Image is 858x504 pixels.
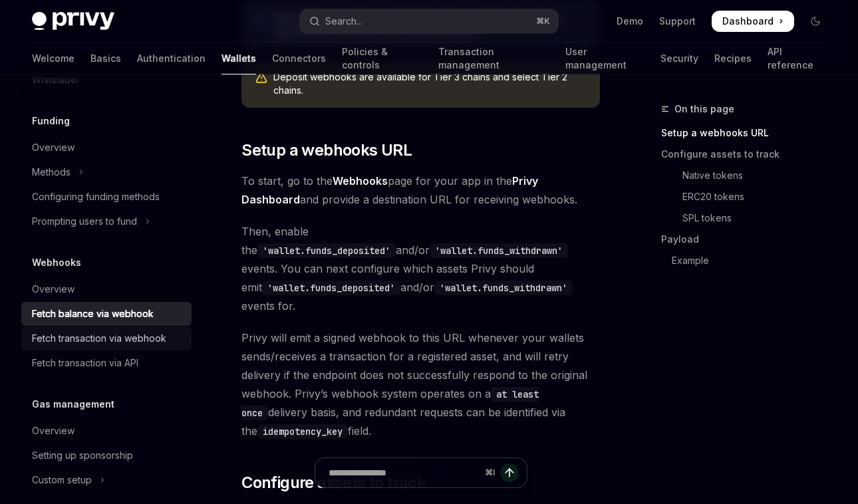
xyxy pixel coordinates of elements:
img: dark logo [32,12,114,31]
code: 'wallet.funds_withdrawn' [430,243,568,258]
svg: Warning [255,72,268,85]
div: Overview [32,140,74,156]
div: Custom setup [32,472,92,488]
div: Overview [32,423,74,439]
code: 'wallet.funds_deposited' [257,243,396,258]
span: ⌘ K [536,16,550,27]
span: Then, enable the and/or events. You can next configure which assets Privy should emit and/or even... [241,222,600,315]
code: 'wallet.funds_withdrawn' [434,281,573,295]
input: Ask a question... [329,458,480,487]
div: Configuring funding methods [32,189,160,205]
div: Search... [325,13,362,29]
a: Recipes [714,43,752,74]
a: Basics [90,43,121,74]
button: Toggle Custom setup section [21,468,192,492]
a: Overview [21,136,192,160]
div: Setting up sponsorship [32,447,133,463]
div: Deposit webhooks are available for Tier 3 chains and select Tier 2 chains. [273,70,587,97]
button: Toggle dark mode [805,11,826,32]
div: Overview [32,281,74,297]
a: User management [565,43,644,74]
code: 'wallet.funds_deposited' [262,281,400,295]
div: Fetch transaction via API [32,355,138,371]
span: Dashboard [722,15,774,28]
a: Policies & controls [342,43,422,74]
a: Dashboard [712,11,794,32]
button: Toggle Methods section [21,160,192,184]
a: Fetch transaction via API [21,351,192,375]
a: Fetch transaction via webhook [21,326,192,350]
a: Overview [21,277,192,301]
a: Demo [617,15,643,28]
h5: Gas management [32,396,114,412]
span: Privy will emit a signed webhook to this URL whenever your wallets sends/receives a transaction f... [241,328,600,440]
div: Methods [32,164,71,180]
span: Setup a webhooks URL [241,140,412,161]
a: Example [661,250,837,271]
a: Setting up sponsorship [21,443,192,467]
span: On this page [674,101,734,117]
a: SPL tokens [661,207,837,229]
div: Fetch balance via webhook [32,306,154,322]
a: Wallets [221,43,256,74]
a: Native tokens [661,165,837,186]
h5: Webhooks [32,255,81,271]
strong: Webhooks [333,174,388,188]
a: Support [659,15,696,28]
div: Fetch transaction via webhook [32,330,166,346]
a: Setup a webhooks URL [661,122,837,144]
a: Configuring funding methods [21,185,192,209]
div: Prompting users to fund [32,213,137,229]
a: Webhooks [333,174,388,188]
a: Welcome [32,43,74,74]
h5: Funding [32,113,70,129]
span: To start, go to the page for your app in the and provide a destination URL for receiving webhooks. [241,172,600,209]
a: Fetch balance via webhook [21,302,192,326]
button: Toggle Prompting users to fund section [21,209,192,233]
a: Payload [661,229,837,250]
a: Authentication [137,43,206,74]
a: Overview [21,419,192,443]
button: Send message [500,463,519,482]
a: Transaction management [438,43,549,74]
code: idempotency_key [257,424,348,439]
a: ERC20 tokens [661,186,837,207]
a: API reference [768,43,826,74]
a: Connectors [272,43,326,74]
button: Open search [300,9,557,33]
a: Security [660,43,698,74]
a: Configure assets to track [661,144,837,165]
